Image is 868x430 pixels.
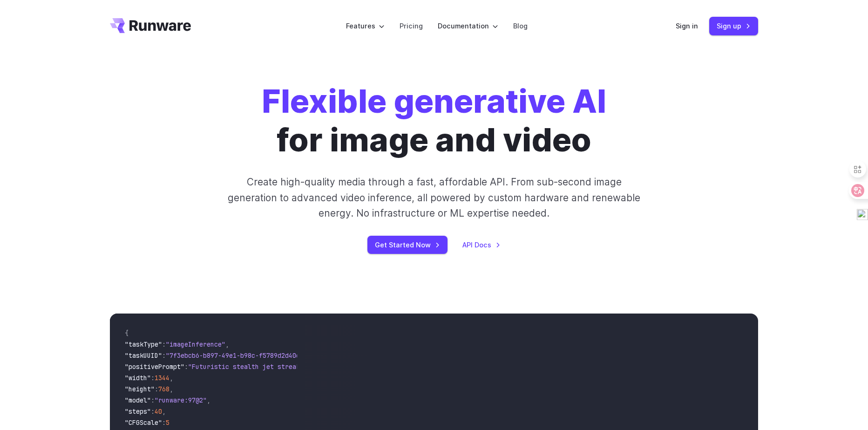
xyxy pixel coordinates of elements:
a: Go to / [110,18,191,33]
span: : [162,418,166,427]
span: "imageInference" [166,340,225,348]
span: 40 [155,407,162,416]
span: : [151,407,155,416]
span: { [125,329,129,337]
span: : [162,351,166,360]
span: , [225,340,229,348]
a: Sign in [676,20,698,31]
h1: for image and video [262,82,606,159]
span: "7f3ebcb6-b897-49e1-b98c-f5789d2d40d7" [166,351,307,360]
a: API Docs [462,239,501,250]
span: : [162,340,166,348]
span: : [151,396,155,404]
span: , [162,407,166,416]
span: "CFGScale" [125,418,162,427]
a: Pricing [400,20,423,31]
span: "runware:97@2" [155,396,207,404]
span: "taskUUID" [125,351,162,360]
span: 1344 [155,374,170,382]
label: Documentation [438,20,498,31]
span: "Futuristic stealth jet streaking through a neon-lit cityscape with glowing purple exhaust" [188,362,527,371]
span: "height" [125,385,155,393]
span: 768 [158,385,170,393]
span: "taskType" [125,340,162,348]
span: , [170,374,173,382]
span: : [184,362,188,371]
a: Get Started Now [367,236,448,254]
label: Features [346,20,385,31]
a: Sign up [709,17,758,35]
p: Create high-quality media through a fast, affordable API. From sub-second image generation to adv... [227,174,642,221]
strong: Flexible generative AI [262,82,606,121]
span: : [151,374,155,382]
a: Blog [513,20,528,31]
span: 5 [166,418,170,427]
span: : [155,385,158,393]
span: , [207,396,210,404]
span: "positivePrompt" [125,362,184,371]
span: "steps" [125,407,151,416]
span: "width" [125,374,151,382]
span: "model" [125,396,151,404]
span: , [170,385,173,393]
